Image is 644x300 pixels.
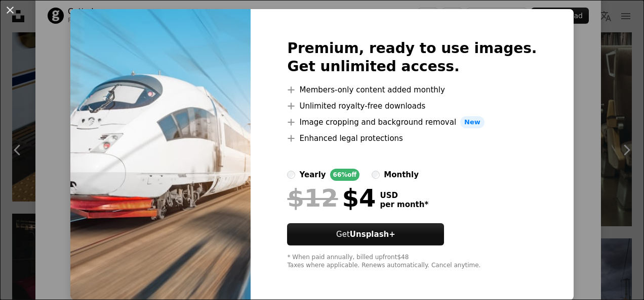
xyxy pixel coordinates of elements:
[287,185,338,211] span: $12
[287,39,537,76] h2: Premium, ready to use images. Get unlimited access.
[287,171,295,179] input: yearly66%off
[299,169,326,181] div: yearly
[287,100,537,112] li: Unlimited royalty-free downloads
[287,223,444,245] button: GetUnsplash+
[460,116,485,128] span: New
[380,191,428,200] span: USD
[330,169,360,181] div: 66% off
[70,9,251,300] img: premium_photo-1664297436720-dfd46b2a51de
[372,171,380,179] input: monthly
[350,230,395,239] strong: Unsplash+
[287,84,537,96] li: Members-only content added monthly
[287,132,537,144] li: Enhanced legal protections
[287,116,537,128] li: Image cropping and background removal
[287,254,537,270] div: * When paid annually, billed upfront $48 Taxes where applicable. Renews automatically. Cancel any...
[384,169,419,181] div: monthly
[380,200,428,209] span: per month *
[287,185,376,211] div: $4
